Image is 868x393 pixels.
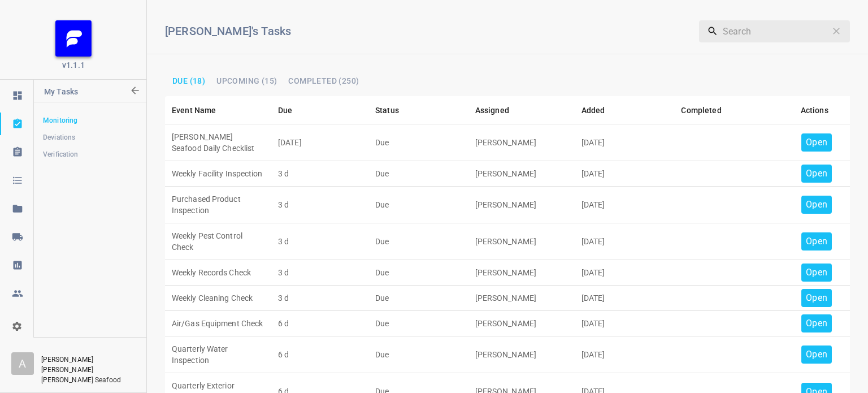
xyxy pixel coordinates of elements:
td: Quarterly Water Inspection [165,336,271,373]
td: Weekly Cleaning Check [165,286,271,311]
button: Open [801,346,832,364]
td: [DATE] [271,124,368,161]
td: 3 d [271,161,368,187]
p: Open [806,291,827,305]
td: Due [368,286,468,311]
button: Open [801,196,832,214]
div: Completed [681,103,721,117]
td: Due [368,124,468,161]
button: Open [801,314,832,332]
p: Open [806,235,827,248]
p: Open [806,266,827,279]
td: 3 d [271,223,368,260]
span: Assigned [475,103,524,117]
td: [DATE] [575,311,675,336]
button: Open [801,232,832,251]
td: [PERSON_NAME] [468,161,575,187]
td: [PERSON_NAME] [468,187,575,223]
td: [DATE] [575,124,675,161]
td: 3 d [271,286,368,311]
button: Open [801,133,832,152]
div: Event Name [172,103,216,117]
p: Open [806,167,827,180]
p: Open [806,136,827,149]
td: Purchased Product Inspection [165,187,271,223]
span: Status [375,103,414,117]
td: [PERSON_NAME] [468,336,575,373]
button: Open [801,289,832,307]
span: Completed [681,103,736,117]
p: [PERSON_NAME] [PERSON_NAME] [41,355,135,375]
a: Deviations [34,126,146,149]
td: 3 d [271,187,368,223]
td: [PERSON_NAME] [468,311,575,336]
span: Deviations [43,132,137,143]
td: Due [368,161,468,187]
td: [DATE] [575,161,675,187]
td: [PERSON_NAME] Seafood Daily Checklist [165,124,271,161]
img: FB_Logo_Reversed_RGB_Icon.895fbf61.png [55,20,92,57]
a: Verification [34,143,146,166]
td: [PERSON_NAME] [468,223,575,260]
a: Monitoring [34,109,146,132]
td: [PERSON_NAME] [468,260,575,286]
p: Open [806,317,827,330]
div: A [11,352,34,375]
svg: Search [707,25,718,37]
td: 3 d [271,260,368,286]
td: Due [368,260,468,286]
div: Added [581,103,605,117]
button: Open [801,165,832,183]
h6: [PERSON_NAME]'s Tasks [165,22,610,40]
span: Verification [43,149,137,160]
td: [DATE] [575,336,675,373]
td: Air/Gas Equipment Check [165,311,271,336]
td: Due [368,187,468,223]
button: Upcoming (15) [212,74,281,88]
td: 6 d [271,311,368,336]
td: 6 d [271,336,368,373]
p: Open [806,198,827,211]
td: [DATE] [575,223,675,260]
p: [PERSON_NAME] Seafood [41,375,132,385]
td: [DATE] [575,187,675,223]
input: Search [723,20,826,42]
span: Due (18) [172,77,205,85]
button: Completed (250) [284,74,363,88]
span: Event Name [172,103,231,117]
span: Added [581,103,620,117]
p: Open [806,348,827,361]
span: Upcoming (15) [216,77,277,85]
p: My Tasks [44,80,128,107]
button: Open [801,264,832,282]
td: [PERSON_NAME] [468,286,575,311]
td: Due [368,336,468,373]
div: Due [278,103,292,117]
td: [DATE] [575,260,675,286]
td: Weekly Records Check [165,260,271,286]
span: v1.1.1 [62,59,85,71]
span: Completed (250) [288,77,359,85]
div: Status [375,103,399,117]
td: Weekly Facility Inspection [165,161,271,187]
span: Monitoring [43,115,137,126]
td: Due [368,311,468,336]
td: Due [368,223,468,260]
div: Assigned [475,103,509,117]
button: Due (18) [168,74,210,88]
span: Due [278,103,307,117]
td: Weekly Pest Control Check [165,223,271,260]
td: [DATE] [575,286,675,311]
td: [PERSON_NAME] [468,124,575,161]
